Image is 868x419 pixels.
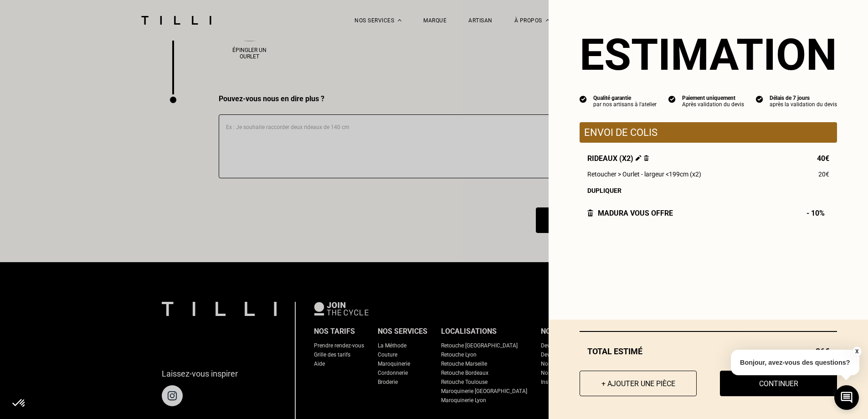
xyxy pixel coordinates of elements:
[756,95,763,103] img: icon list info
[817,154,829,163] span: 40€
[770,95,837,101] div: Délais de 7 jours
[731,350,859,375] p: Bonjour, avez-vous des questions?
[580,29,837,80] section: Estimation
[770,101,837,108] div: après la validation du devis
[593,95,657,101] div: Qualité garantie
[806,209,829,217] span: - 10%
[584,127,832,138] p: Envoi de colis
[580,347,837,356] div: Total estimé
[852,347,861,357] button: X
[636,155,642,161] img: Éditer
[580,95,587,103] img: icon list info
[682,101,744,108] div: Après validation du devis
[587,154,649,163] span: Rideaux (x2)
[682,95,744,101] div: Paiement uniquement
[580,371,697,396] button: + Ajouter une pièce
[593,101,657,108] div: par nos artisans à l'atelier
[587,209,673,217] div: Madura vous offre
[587,171,701,178] span: Retoucher > Ourlet - largeur <199cm (x2)
[818,171,829,178] span: 20€
[668,95,676,103] img: icon list info
[587,187,829,194] div: Dupliquer
[720,371,837,396] button: Continuer
[644,155,649,161] img: Supprimer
